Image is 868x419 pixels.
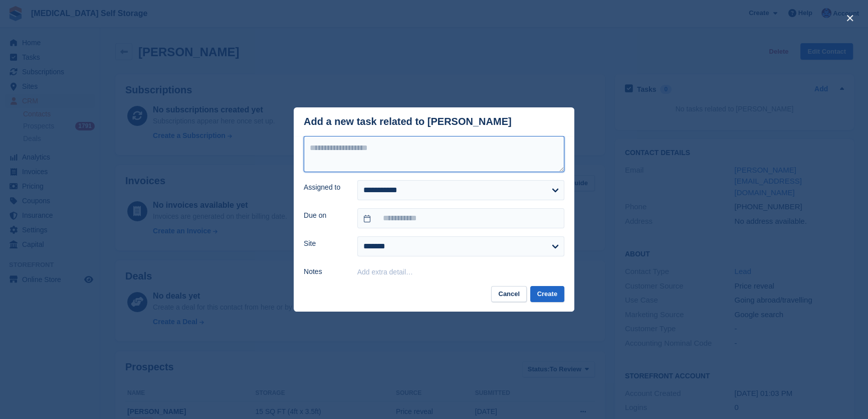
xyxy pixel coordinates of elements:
button: Add extra detail… [357,268,413,276]
button: Create [530,286,564,303]
button: close [842,10,858,26]
label: Notes [304,266,345,277]
button: Cancel [491,286,527,303]
label: Assigned to [304,182,345,193]
label: Site [304,238,345,249]
label: Due on [304,210,345,221]
div: Add a new task related to [PERSON_NAME] [304,116,512,127]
